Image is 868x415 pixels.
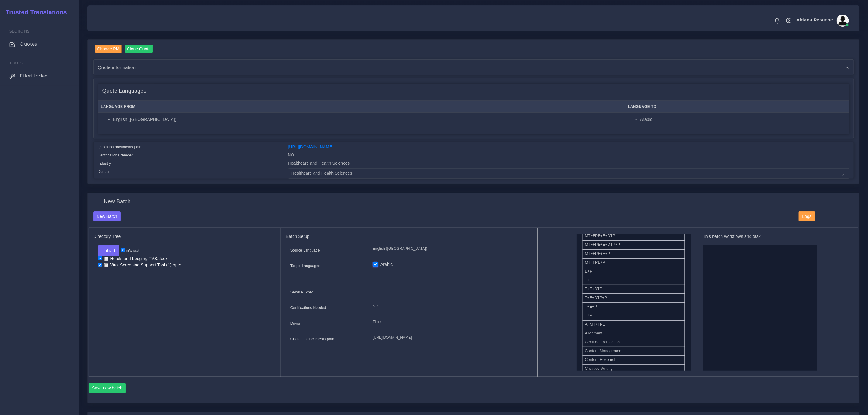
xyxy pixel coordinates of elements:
a: Viral Screening Support Tool (1).pptx [102,262,183,268]
li: Creative Writing [583,364,685,373]
th: Language To [625,101,849,113]
h5: This batch workflows and task [703,234,817,239]
button: Save new batch [89,383,126,393]
label: Certifications Needed [98,153,134,158]
li: Alignment [583,329,685,338]
label: Arabic [380,261,393,268]
li: Content Management [583,347,685,356]
h5: Batch Setup [286,234,533,239]
a: Effort Index [5,70,74,82]
span: Tools [9,61,23,65]
div: Healthcare and Health Sciences [283,160,854,168]
label: Industry [98,161,111,166]
span: Quote information [98,64,136,71]
button: New Batch [93,211,121,222]
label: Service Type: [290,290,313,295]
label: Quotation documents path [98,144,142,150]
li: AI MT+FPE [583,320,685,329]
p: NO [373,303,528,310]
h4: Quote Languages [102,88,146,94]
li: MT+FPE+P [583,258,685,267]
p: [URL][DOMAIN_NAME] [373,334,528,341]
li: T+P [583,311,685,320]
div: Quote information [94,60,854,75]
input: Clone Quote [125,45,153,53]
li: T+E+DTP [583,285,685,294]
label: Driver [290,321,300,326]
a: New Batch [93,214,121,218]
label: Target Languages [290,263,320,269]
label: Source Language [290,248,320,253]
th: Language From [98,101,625,113]
h2: Trusted Translations [2,9,67,16]
p: English ([GEOGRAPHIC_DATA]) [373,245,528,252]
span: Effort Index [20,73,47,79]
label: Quotation documents path [290,336,334,342]
input: Change PM [95,45,122,53]
li: MT+FPE+E+DTP [583,232,685,241]
button: Upload [98,245,120,256]
p: Time [373,319,528,325]
a: Quotes [5,38,74,50]
li: E+P [583,267,685,276]
li: Arabic [640,116,846,123]
li: MT+FPE+E+DTP+P [583,240,685,249]
li: T+E [583,276,685,285]
label: Certifications Needed [290,305,326,310]
li: English ([GEOGRAPHIC_DATA]) [113,116,622,123]
span: Sections [9,29,29,33]
li: Content Research [583,355,685,365]
span: Quotes [20,41,37,47]
input: un/check all [121,248,125,252]
label: un/check all [121,248,144,253]
li: T+E+P [583,302,685,311]
h4: New Batch [104,198,131,205]
a: Aldana Resucheavatar [794,15,851,27]
h5: Directory Tree [94,234,276,239]
span: Aldana Resuche [797,18,833,22]
li: MT+FPE+E+P [583,249,685,259]
a: [URL][DOMAIN_NAME] [288,144,334,149]
img: avatar [837,15,849,27]
label: Domain [98,169,111,174]
li: T+E+DTP+P [583,293,685,303]
span: Logs [802,214,811,219]
li: Certified Translation [583,338,685,347]
a: Hotels and Lodging FVS.docx [102,256,170,262]
button: Logs [799,211,815,222]
div: NO [283,152,854,160]
a: Trusted Translations [2,7,67,17]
